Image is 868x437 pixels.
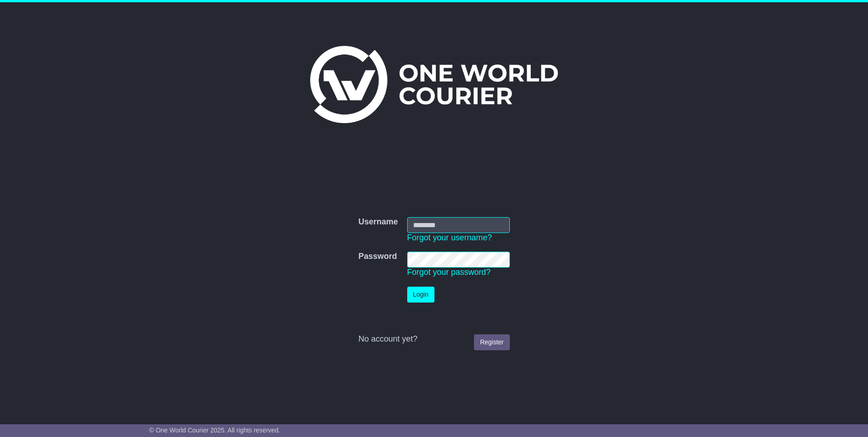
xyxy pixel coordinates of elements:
label: Username [358,217,398,227]
button: Login [407,287,434,303]
a: Forgot your password? [407,268,491,277]
a: Forgot your username? [407,233,492,242]
img: One World [310,46,558,123]
a: Register [474,334,509,350]
span: © One World Courier 2025. All rights reserved. [149,427,281,434]
label: Password [358,252,397,262]
div: No account yet? [358,334,509,344]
